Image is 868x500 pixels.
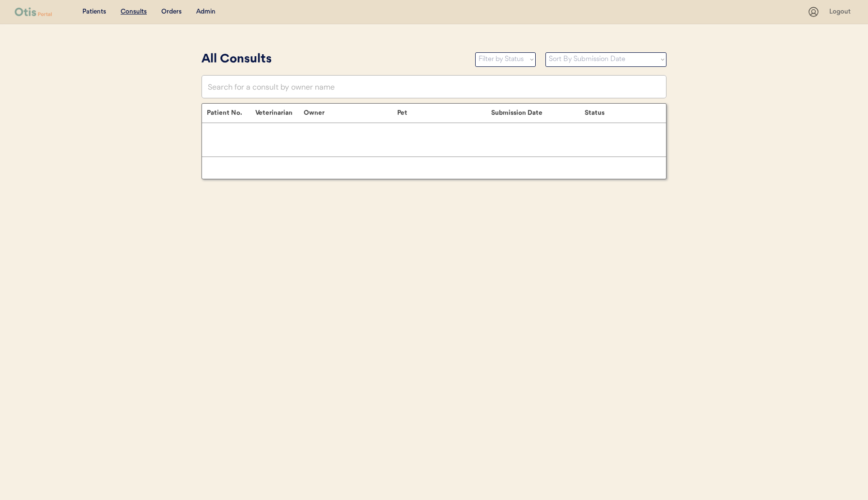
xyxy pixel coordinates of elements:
input: Search for a consult by owner name [201,75,666,98]
div: All Consults [201,50,465,69]
div: Veterinarian [255,109,304,117]
div: Patient No. [207,109,255,117]
div: Owner [304,109,397,117]
div: Pet [397,109,491,117]
div: Submission Date [491,109,585,117]
div: Patients [82,7,106,17]
div: Logout [829,7,853,17]
div: Status [585,109,656,117]
div: Orders [161,7,182,17]
div: Admin [196,7,216,17]
u: Consults [121,8,147,15]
